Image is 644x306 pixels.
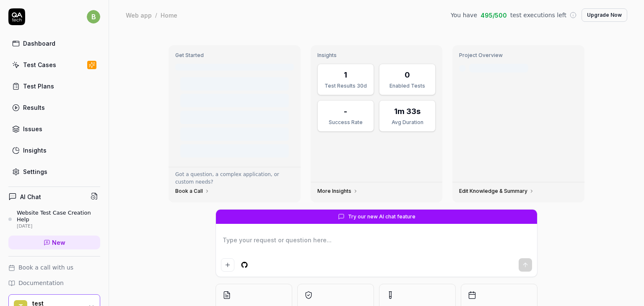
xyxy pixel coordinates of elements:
[459,52,578,59] h3: Project Overview
[323,119,369,126] div: Success Rate
[8,163,100,180] a: Settings
[17,210,100,223] div: Website Test Case Creation Help
[161,11,177,19] div: Home
[469,64,528,73] div: Last crawled [DATE]
[23,82,54,91] div: Test Plans
[23,146,47,155] div: Insights
[17,223,100,229] div: [DATE]
[405,69,410,80] div: 0
[510,11,566,20] span: test executions left
[344,69,347,80] div: 1
[8,78,100,94] a: Test Plans
[18,279,64,288] span: Documentation
[459,188,534,194] a: Edit Knowledge & Summary
[23,124,42,133] div: Issues
[480,11,507,20] span: 495 / 500
[20,192,41,201] h4: AI Chat
[175,188,210,194] a: Book a Call
[317,52,436,59] h3: Insights
[348,213,415,220] span: Try our new AI chat feature
[451,11,477,20] span: You have
[175,52,294,59] h3: Get Started
[8,99,100,116] a: Results
[384,82,430,90] div: Enabled Tests
[23,60,56,69] div: Test Cases
[8,57,100,73] a: Test Cases
[175,171,294,186] p: Got a question, a complex application, or custom needs?
[8,263,100,272] a: Book a call with us
[52,238,65,247] span: New
[323,82,369,90] div: Test Results 30d
[23,103,45,112] div: Results
[8,35,100,52] a: Dashboard
[87,8,100,25] button: b
[8,279,100,288] a: Documentation
[221,258,234,272] button: Add attachment
[394,106,421,117] div: 1m 33s
[126,11,152,19] div: Web app
[8,236,100,249] a: New
[23,167,47,176] div: Settings
[18,263,73,272] span: Book a call with us
[582,8,627,22] button: Upgrade Now
[317,188,358,194] a: More Insights
[8,210,100,229] a: Website Test Case Creation Help[DATE]
[23,39,55,48] div: Dashboard
[87,10,100,23] span: b
[344,106,347,117] div: -
[8,142,100,158] a: Insights
[8,121,100,137] a: Issues
[384,119,430,126] div: Avg Duration
[155,11,157,19] div: /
